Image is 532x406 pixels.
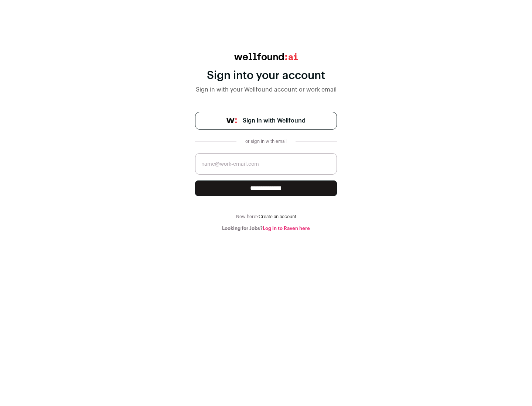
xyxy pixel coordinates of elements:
[259,214,296,219] a: Create an account
[195,214,337,220] div: New here?
[226,118,237,123] img: wellfound-symbol-flush-black-fb3c872781a75f747ccb3a119075da62bfe97bd399995f84a933054e44a575c4.png
[195,226,337,231] div: Looking for Jobs?
[243,116,306,125] span: Sign in with Wellfound
[195,112,337,130] a: Sign in with Wellfound
[195,85,337,94] div: Sign in with your Wellfound account or work email
[195,69,337,82] div: Sign into your account
[195,153,337,175] input: name@work-email.com
[242,138,290,144] div: or sign in with email
[234,53,298,60] img: wellfound:ai
[263,226,310,231] a: Log in to Raven here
